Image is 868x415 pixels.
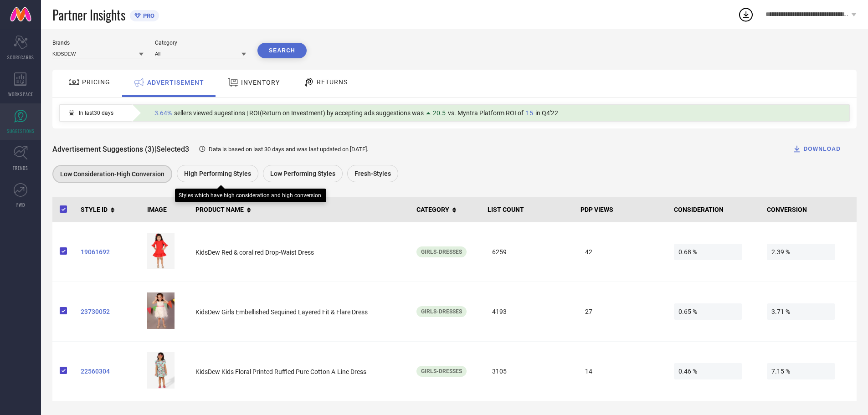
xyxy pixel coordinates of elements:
span: Girls-Dresses [421,249,462,255]
span: 0.68 % [674,244,742,260]
span: PRICING [82,78,110,86]
span: 15 [526,109,533,117]
span: Low Consideration-High Conversion [60,170,164,178]
th: CONVERSION [763,197,857,222]
span: FWD [16,201,25,208]
span: 20.5 [433,109,446,117]
span: In last 30 days [79,110,113,116]
span: 6259 [488,244,556,260]
span: High Performing Styles [184,170,251,177]
span: ADVERTISEMENT [147,79,204,86]
span: Girls-Dresses [421,368,462,374]
span: 14 [580,363,649,379]
span: SCORECARDS [7,54,34,61]
th: LIST COUNT [484,197,577,222]
span: PRO [141,12,154,19]
img: 8515f459-e17d-4849-a741-2ede06863ea61657553465729Dresses1.jpg [147,233,175,269]
th: PDP VIEWS [577,197,670,222]
div: Percentage of sellers who have viewed suggestions for the current Insight Type [150,107,563,119]
span: Fresh-Styles [354,170,391,177]
img: e1ef00d4-05df-4057-9c85-3b38d232e3991680113880143KidsDewGreenFloralPrintRuffledA-LineDress1.jpg [147,352,175,389]
button: DOWNLOAD [781,140,852,158]
div: Styles which have high consideration and high conversion. [179,192,323,199]
div: DOWNLOAD [792,144,841,154]
span: 0.65 % [674,303,742,320]
span: KidsDew Red & coral red Drop-Waist Dress [195,249,314,256]
span: WORKSPACE [8,91,33,97]
button: Search [257,43,307,58]
span: in Q4'22 [535,109,558,117]
th: CONSIDERATION [670,197,764,222]
th: PRODUCT NAME [192,197,413,222]
span: 3.64% [154,109,172,117]
span: 7.15 % [767,363,835,379]
a: 22560304 [81,368,139,375]
a: 23730052 [81,308,139,315]
div: Open download list [738,6,754,23]
span: 2.39 % [767,244,835,260]
span: 0.46 % [674,363,742,379]
span: Selected 3 [156,145,189,154]
span: Girls-Dresses [421,308,462,315]
a: 19061692 [81,248,139,256]
span: | [154,145,156,154]
span: 42 [580,244,649,260]
th: IMAGE [144,197,192,222]
th: CATEGORY [413,197,483,222]
span: 3105 [488,363,556,379]
span: Partner Insights [52,5,125,24]
span: TRENDS [13,164,28,171]
span: sellers viewed sugestions | ROI(Return on Investment) by accepting ads suggestions was [174,109,424,117]
span: vs. Myntra Platform ROI of [448,109,524,117]
span: RETURNS [317,78,348,86]
span: INVENTORY [241,79,280,86]
th: STYLE ID [77,197,143,222]
span: Low Performing Styles [270,170,335,177]
span: Data is based on last 30 days and was last updated on [DATE] . [209,146,368,153]
span: 27 [580,303,649,320]
span: KidsDew Girls Embellished Sequined Layered Fit & Flare Dress [195,308,368,316]
img: 73fcefb5-c579-436f-88e3-841ce648882e1687447393618KidsDewWhiteNetFitFlareDress1.jpg [147,292,175,329]
span: 4193 [488,303,556,320]
div: Category [155,40,246,46]
span: KidsDew Kids Floral Printed Ruffled Pure Cotton A-Line Dress [195,368,366,375]
span: 3.71 % [767,303,835,320]
span: Advertisement Suggestions (3) [52,145,154,154]
div: Brands [52,40,144,46]
span: SUGGESTIONS [7,128,35,134]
